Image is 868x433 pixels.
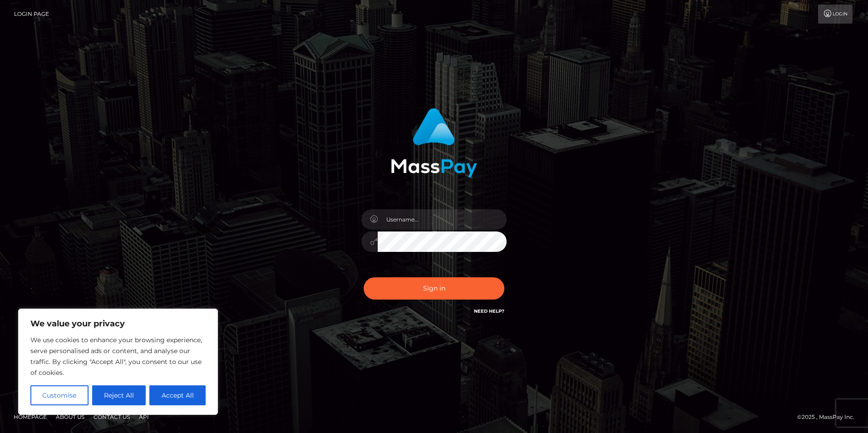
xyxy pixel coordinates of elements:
[135,410,153,424] a: API
[149,385,206,405] button: Accept All
[14,5,49,24] a: Login Page
[364,277,504,300] button: Sign in
[10,410,50,424] a: Homepage
[818,5,853,24] a: Login
[391,108,477,177] img: MassPay Login
[30,318,206,329] p: We value your privacy
[474,308,504,314] a: Need Help?
[18,309,218,415] div: We value your privacy
[52,410,88,424] a: About Us
[797,412,861,422] div: © 2025 , MassPay Inc.
[30,335,206,378] p: We use cookies to enhance your browsing experience, serve personalised ads or content, and analys...
[90,410,133,424] a: Contact Us
[30,385,89,405] button: Customise
[92,385,146,405] button: Reject All
[378,209,507,230] input: Username...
